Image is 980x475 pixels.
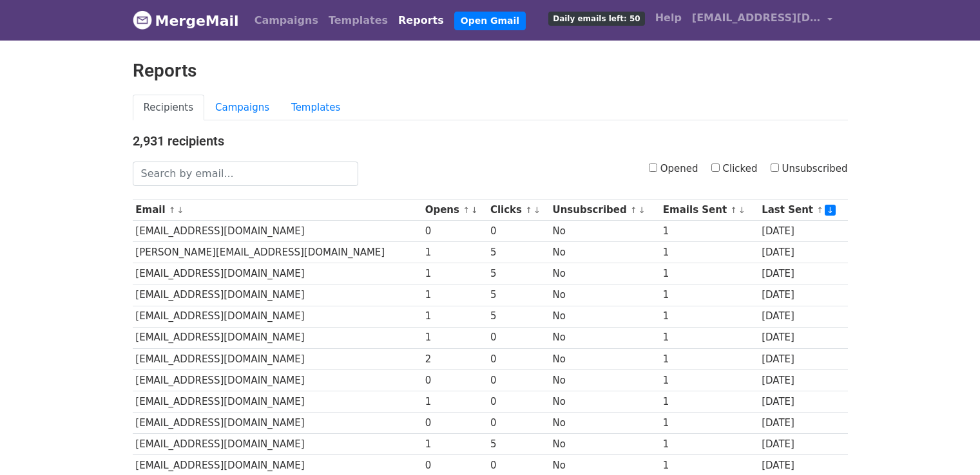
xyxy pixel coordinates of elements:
[487,221,550,242] td: 0
[487,369,550,391] td: 0
[393,8,449,33] a: Reports
[660,348,758,369] td: 1
[422,348,487,369] td: 2
[133,306,422,327] td: [EMAIL_ADDRESS][DOMAIN_NAME]
[758,284,847,306] td: [DATE]
[758,369,847,391] td: [DATE]
[550,391,660,412] td: No
[758,221,847,242] td: [DATE]
[711,162,758,176] label: Clicked
[133,133,848,149] h4: 2,931 recipients
[550,263,660,284] td: No
[550,284,660,306] td: No
[660,413,758,434] td: 1
[660,306,758,327] td: 1
[660,391,758,412] td: 1
[692,10,821,26] span: [EMAIL_ADDRESS][DOMAIN_NAME]
[660,434,758,455] td: 1
[422,369,487,391] td: 0
[550,306,660,327] td: No
[487,263,550,284] td: 5
[169,205,176,215] a: ↑
[533,205,541,215] a: ↓
[422,284,487,306] td: 1
[487,200,550,221] th: Clicks
[758,263,847,284] td: [DATE]
[543,5,649,31] a: Daily emails left: 50
[758,413,847,434] td: [DATE]
[771,163,779,172] input: Unsubscribed
[825,205,836,216] a: ↓
[639,205,646,215] a: ↓
[487,327,550,348] td: 0
[525,205,532,215] a: ↑
[133,413,422,434] td: [EMAIL_ADDRESS][DOMAIN_NAME]
[133,7,239,34] a: MergeMail
[471,205,478,215] a: ↓
[660,221,758,242] td: 1
[133,263,422,284] td: [EMAIL_ADDRESS][DOMAIN_NAME]
[133,221,422,242] td: [EMAIL_ADDRESS][DOMAIN_NAME]
[463,205,470,215] a: ↑
[133,162,358,186] input: Search by email...
[422,434,487,455] td: 1
[422,391,487,412] td: 1
[548,12,644,26] span: Daily emails left: 50
[660,263,758,284] td: 1
[133,200,422,221] th: Email
[660,327,758,348] td: 1
[422,242,487,263] td: 1
[649,163,657,172] input: Opened
[758,200,847,221] th: Last Sent
[550,221,660,242] td: No
[758,327,847,348] td: [DATE]
[758,242,847,263] td: [DATE]
[323,8,393,33] a: Templates
[487,391,550,412] td: 0
[758,434,847,455] td: [DATE]
[422,263,487,284] td: 1
[758,391,847,412] td: [DATE]
[660,200,758,221] th: Emails Sent
[422,200,487,221] th: Opens
[550,200,660,221] th: Unsubscribed
[738,205,745,215] a: ↓
[487,242,550,263] td: 5
[133,369,422,391] td: [EMAIL_ADDRESS][DOMAIN_NAME]
[133,242,422,263] td: [PERSON_NAME][EMAIL_ADDRESS][DOMAIN_NAME]
[133,348,422,369] td: [EMAIL_ADDRESS][DOMAIN_NAME]
[771,162,848,176] label: Unsubscribed
[422,221,487,242] td: 0
[487,284,550,306] td: 5
[550,242,660,263] td: No
[454,12,526,30] a: Open Gmail
[177,205,184,215] a: ↓
[550,413,660,434] td: No
[487,434,550,455] td: 5
[249,8,323,33] a: Campaigns
[550,369,660,391] td: No
[133,10,152,30] img: MergeMail logo
[204,95,280,121] a: Campaigns
[660,369,758,391] td: 1
[133,391,422,412] td: [EMAIL_ADDRESS][DOMAIN_NAME]
[487,413,550,434] td: 0
[758,348,847,369] td: [DATE]
[487,348,550,369] td: 0
[422,327,487,348] td: 1
[133,60,848,82] h2: Reports
[630,205,637,215] a: ↑
[487,306,550,327] td: 5
[660,284,758,306] td: 1
[133,284,422,306] td: [EMAIL_ADDRESS][DOMAIN_NAME]
[133,434,422,455] td: [EMAIL_ADDRESS][DOMAIN_NAME]
[758,306,847,327] td: [DATE]
[816,205,823,215] a: ↑
[550,348,660,369] td: No
[280,95,351,121] a: Templates
[660,242,758,263] td: 1
[133,95,205,121] a: Recipients
[550,434,660,455] td: No
[133,327,422,348] td: [EMAIL_ADDRESS][DOMAIN_NAME]
[650,5,687,31] a: Help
